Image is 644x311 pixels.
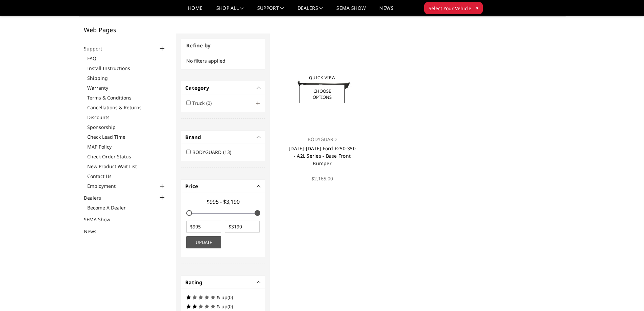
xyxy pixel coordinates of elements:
span: ▾ [476,4,478,12]
span: (0) [228,294,233,301]
button: - [257,135,261,139]
span: & up [217,303,228,310]
a: SEMA Show [336,6,366,16]
span: & up [217,294,228,301]
a: Dealers [84,194,110,201]
label: Truck [192,100,216,106]
a: [DATE]-[DATE] Ford F250-350 - A2L Series - Base Front Bumper [289,145,356,166]
button: Update [186,236,221,248]
a: shop all [216,6,244,16]
span: Click to show/hide children [256,102,260,105]
a: Support [257,6,284,16]
span: (13) [223,149,231,155]
h4: Rating [185,279,261,286]
a: Cancellations & Returns [87,104,166,111]
a: Install Instructions [87,65,166,72]
a: Employment [87,182,166,190]
label: BODYGUARD [192,149,235,155]
h4: Category [185,84,261,92]
a: Warranty [87,84,166,91]
span: $2,165.00 [311,175,333,182]
a: Check Order Status [87,153,166,160]
a: News [84,228,105,235]
span: (0) [206,100,212,106]
span: (0) [228,303,233,310]
button: - [257,86,261,89]
a: Support [84,45,111,52]
a: FAQ [87,55,166,62]
a: Quick View [300,72,345,83]
a: Contact Us [87,173,166,180]
a: New Product Wait List [87,163,166,170]
a: SEMA Show [84,216,119,223]
span: No filters applied [186,58,225,64]
button: Select Your Vehicle [424,2,483,14]
a: Choose Options [300,85,345,103]
input: $3190 [225,221,260,233]
a: Sponsorship [87,124,166,131]
button: - [257,281,261,284]
span: Select Your Vehicle [429,5,471,12]
a: Dealers [297,6,323,16]
a: Become a Dealer [87,204,166,211]
a: Home [188,6,202,16]
h3: Refine by [181,39,265,52]
a: MAP Policy [87,143,166,150]
p: BODYGUARD [288,135,356,143]
input: $995 [186,221,221,233]
a: Discounts [87,114,166,121]
a: Shipping [87,74,166,82]
h4: Brand [185,133,261,141]
a: Check Lead Time [87,133,166,140]
h4: Price [185,182,261,190]
a: Terms & Conditions [87,94,166,101]
h5: Web Pages [84,27,166,33]
a: News [379,6,393,16]
button: - [257,184,261,188]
